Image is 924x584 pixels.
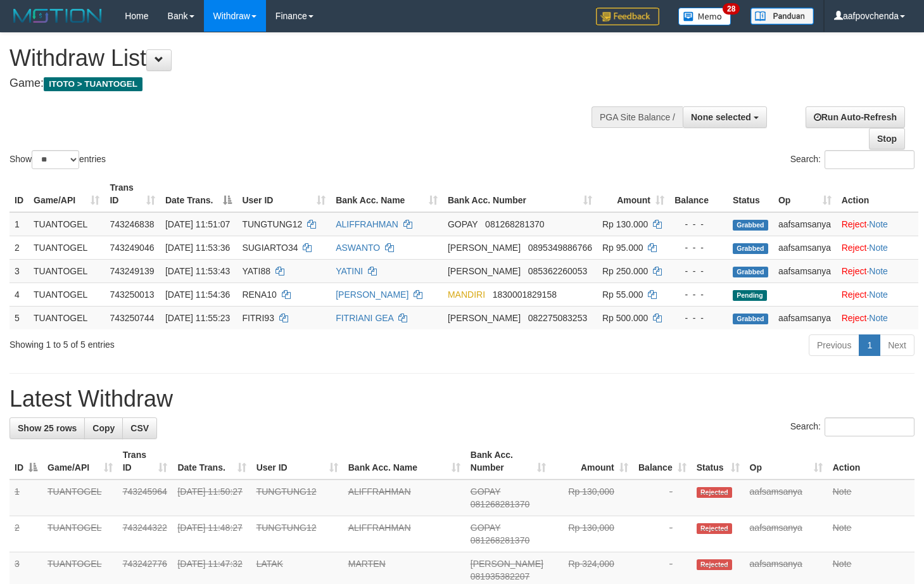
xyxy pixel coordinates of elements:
td: aafsamsanya [773,306,837,329]
span: [PERSON_NAME] [448,243,521,253]
a: ALIFFRAHMAN [348,486,411,497]
span: Pending [733,290,767,301]
td: [DATE] 11:50:27 [172,479,251,516]
span: TUNGTUNG12 [242,219,302,229]
span: Show 25 rows [18,423,77,433]
td: aafsamsanya [745,516,828,552]
span: Rp 95.000 [602,243,643,253]
input: Search: [825,150,915,169]
td: 743244322 [118,516,173,552]
a: Note [869,266,888,276]
td: aafsamsanya [773,212,837,236]
label: Show entries [9,150,106,169]
span: FITRI93 [242,313,274,323]
a: 1 [859,334,880,356]
th: Op: activate to sort column ascending [773,176,837,212]
td: TUANTOGEL [42,479,118,516]
th: Status: activate to sort column ascending [692,443,745,479]
a: Show 25 rows [9,417,85,439]
td: · [837,259,918,282]
span: ITOTO > TUANTOGEL [44,77,142,91]
span: [DATE] 11:55:23 [165,313,230,323]
a: Run Auto-Refresh [806,106,905,128]
span: MANDIRI [448,289,485,300]
a: YATINI [336,266,363,276]
th: Status [728,176,773,212]
th: Bank Acc. Name: activate to sort column ascending [331,176,443,212]
img: Button%20Memo.svg [678,8,731,25]
span: [PERSON_NAME] [448,313,521,323]
div: PGA Site Balance / [592,106,683,128]
span: GOPAY [471,486,500,497]
span: Copy [92,423,115,433]
span: Grabbed [733,243,768,254]
td: aafsamsanya [745,479,828,516]
span: Rejected [697,487,732,498]
td: - [633,479,692,516]
th: Trans ID: activate to sort column ascending [104,176,160,212]
td: · [837,236,918,259]
th: Date Trans.: activate to sort column ascending [172,443,251,479]
td: 2 [9,516,42,552]
div: - - - [674,241,723,254]
td: Rp 130,000 [551,516,633,552]
span: Copy 081268281370 to clipboard [471,535,529,545]
a: Reject [842,289,867,300]
span: GOPAY [471,523,500,533]
td: aafsamsanya [773,236,837,259]
a: Note [869,313,888,323]
a: ASWANTO [336,243,380,253]
td: TUNGTUNG12 [251,516,343,552]
span: [DATE] 11:51:07 [165,219,230,229]
img: Feedback.jpg [596,8,659,25]
td: 2 [9,236,28,259]
a: Note [833,559,852,569]
td: 4 [9,282,28,306]
th: Amount: activate to sort column ascending [551,443,633,479]
th: Game/API: activate to sort column ascending [42,443,118,479]
div: Showing 1 to 5 of 5 entries [9,333,376,351]
span: [DATE] 11:53:43 [165,266,230,276]
span: Copy 081935382207 to clipboard [471,571,529,581]
a: [PERSON_NAME] [336,289,408,300]
th: Balance: activate to sort column ascending [633,443,692,479]
td: TUANTOGEL [28,212,104,236]
label: Search: [790,417,915,436]
th: Action [828,443,915,479]
td: · [837,282,918,306]
a: Reject [842,266,867,276]
span: YATI88 [242,266,270,276]
img: MOTION_logo.png [9,6,106,25]
td: TUANTOGEL [28,282,104,306]
span: 743249139 [110,266,154,276]
a: CSV [122,417,157,439]
a: Reject [842,313,867,323]
span: Rp 130.000 [602,219,648,229]
h4: Game: [9,77,604,90]
a: ALIFFRAHMAN [336,219,398,229]
th: Action [837,176,918,212]
td: TUANTOGEL [28,236,104,259]
th: Trans ID: activate to sort column ascending [118,443,173,479]
div: - - - [674,312,723,324]
span: None selected [691,112,751,122]
span: Copy 082275083253 to clipboard [528,313,587,323]
th: ID [9,176,28,212]
td: TUANTOGEL [28,259,104,282]
a: Stop [869,128,905,149]
td: · [837,306,918,329]
th: Bank Acc. Number: activate to sort column ascending [465,443,551,479]
a: Note [833,486,852,497]
span: Copy 081268281370 to clipboard [471,499,529,509]
td: aafsamsanya [773,259,837,282]
th: Game/API: activate to sort column ascending [28,176,104,212]
span: Rejected [697,523,732,534]
h1: Withdraw List [9,46,604,71]
a: Reject [842,219,867,229]
a: Copy [84,417,123,439]
span: Grabbed [733,314,768,324]
span: Copy 0895349886766 to clipboard [528,243,592,253]
td: 3 [9,259,28,282]
img: panduan.png [750,8,814,25]
span: SUGIARTO34 [242,243,298,253]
